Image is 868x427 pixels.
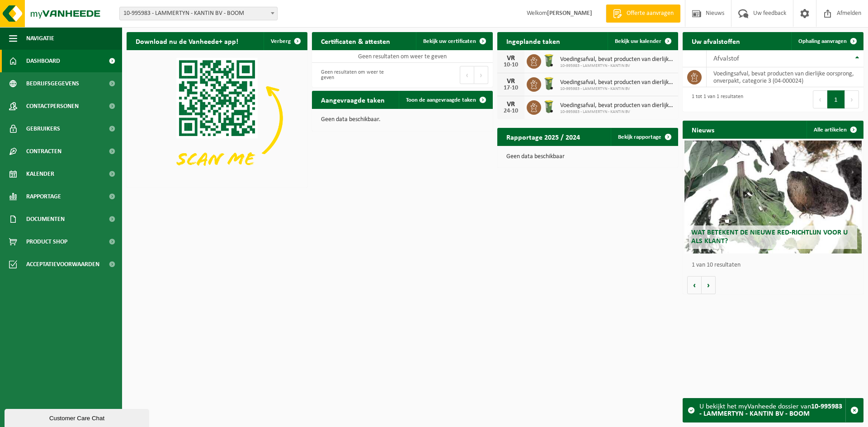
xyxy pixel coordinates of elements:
[26,140,61,163] span: Contracten
[312,50,493,63] td: Geen resultaten om weer te geven
[502,85,520,91] div: 17-10
[699,403,842,418] strong: 10-995983 - LAMMERTYN - KANTIN BV - BOOM
[702,276,716,294] button: Volgende
[798,38,847,44] span: Ophaling aanvragen
[26,50,60,72] span: Dashboard
[26,72,79,95] span: Bedrijfsgegevens
[691,229,848,245] span: Wat betekent de nieuwe RED-richtlijn voor u als klant?
[683,121,723,138] h2: Nieuws
[845,90,859,108] button: Next
[26,185,61,208] span: Rapportage
[502,108,520,114] div: 24-10
[416,32,492,50] a: Bekijk uw certificaten
[606,5,680,23] a: Offerte aanvragen
[502,55,520,62] div: VR
[312,91,394,108] h2: Aangevraagde taken
[460,66,474,84] button: Previous
[316,65,398,85] div: Geen resultaten om weer te geven
[497,32,569,50] h2: Ingeplande taken
[26,208,65,230] span: Documenten
[687,89,743,109] div: 1 tot 1 van 1 resultaten
[827,90,845,108] button: 1
[26,253,99,276] span: Acceptatievoorwaarden
[312,32,399,50] h2: Certificaten & attesten
[692,262,859,268] p: 1 van 10 resultaten
[271,38,291,44] span: Verberg
[560,79,674,86] span: Voedingsafval, bevat producten van dierlijke oorsprong, onverpakt, categorie 3
[406,97,476,103] span: Toon de aangevraagde taken
[684,141,862,253] a: Wat betekent de nieuwe RED-richtlijn voor u als klant?
[608,32,677,50] a: Bekijk uw kalender
[502,62,520,68] div: 10-10
[624,9,676,18] span: Offerte aanvragen
[791,32,863,50] a: Ophaling aanvragen
[560,63,674,69] span: 10-995983 - LAMMERTYN - KANTIN BV
[474,66,488,84] button: Next
[560,86,674,92] span: 10-995983 - LAMMERTYN - KANTIN BV
[497,128,589,145] h2: Rapportage 2025 / 2024
[264,32,307,50] button: Verberg
[560,56,674,63] span: Voedingsafval, bevat producten van dierlijke oorsprong, onverpakt, categorie 3
[547,10,592,17] strong: [PERSON_NAME]
[699,399,845,422] div: U bekijkt het myVanheede dossier van
[423,38,476,44] span: Bekijk uw certificaten
[399,91,492,109] a: Toon de aangevraagde taken
[5,407,151,427] iframe: chat widget
[506,154,669,160] p: Geen data beschikbaar
[813,90,827,108] button: Previous
[541,99,557,114] img: WB-0140-HPE-GN-50
[321,117,484,123] p: Geen data beschikbaar.
[26,117,60,140] span: Gebruikers
[119,7,278,20] span: 10-995983 - LAMMERTYN - KANTIN BV - BOOM
[120,7,277,20] span: 10-995983 - LAMMERTYN - KANTIN BV - BOOM
[615,38,661,44] span: Bekijk uw kalender
[807,121,863,139] a: Alle artikelen
[26,95,79,117] span: Contactpersonen
[611,128,677,146] a: Bekijk rapportage
[127,32,247,50] h2: Download nu de Vanheede+ app!
[127,50,307,186] img: Download de VHEPlus App
[560,109,674,115] span: 10-995983 - LAMMERTYN - KANTIN BV
[26,163,54,185] span: Kalender
[687,276,702,294] button: Vorige
[502,101,520,108] div: VR
[707,67,863,87] td: voedingsafval, bevat producten van dierlijke oorsprong, onverpakt, categorie 3 (04-000024)
[502,78,520,85] div: VR
[541,53,557,68] img: WB-0140-HPE-GN-50
[26,27,54,50] span: Navigatie
[683,32,749,50] h2: Uw afvalstoffen
[541,76,557,91] img: WB-0140-HPE-GN-50
[560,102,674,109] span: Voedingsafval, bevat producten van dierlijke oorsprong, onverpakt, categorie 3
[713,55,739,62] span: Afvalstof
[26,230,67,253] span: Product Shop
